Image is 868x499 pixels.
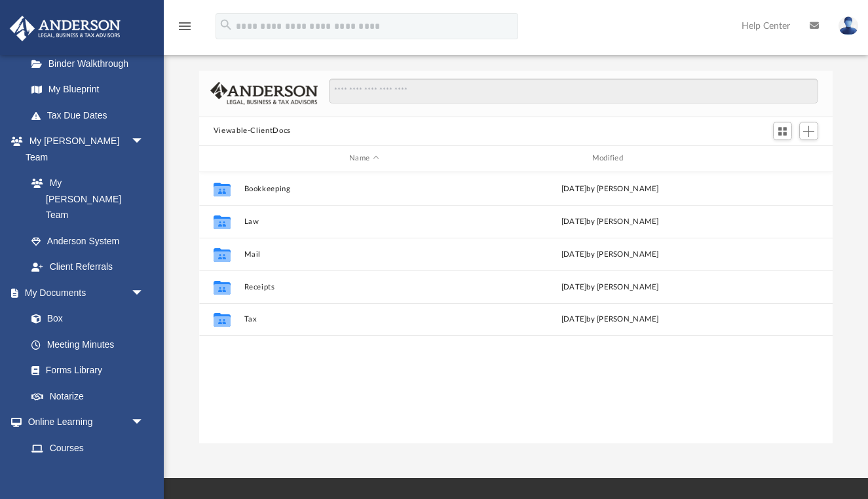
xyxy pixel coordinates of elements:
[9,280,157,306] a: My Documentsarrow_drop_down
[18,77,157,103] a: My Blueprint
[131,280,157,306] span: arrow_drop_down
[18,170,151,229] a: My [PERSON_NAME] Team
[9,128,157,170] a: My [PERSON_NAME] Teamarrow_drop_down
[131,128,157,155] span: arrow_drop_down
[244,184,484,193] button: Bookkeeping
[736,153,827,164] div: id
[219,18,233,32] i: search
[244,249,484,258] button: Mail
[18,228,157,254] a: Anderson System
[18,102,164,128] a: Tax Due Dates
[244,315,484,323] button: Tax
[6,16,124,41] img: Anderson Advisors Platinum Portal
[244,217,484,225] button: Law
[490,183,730,194] div: [DATE] by [PERSON_NAME]
[18,254,157,280] a: Client Referrals
[214,125,291,137] button: Viewable-ClientDocs
[243,153,483,164] div: Name
[9,409,157,435] a: Online Learningarrow_drop_down
[489,153,730,164] div: Modified
[799,122,819,140] button: Add
[244,282,484,291] button: Receipts
[177,25,193,34] a: menu
[177,18,193,34] i: menu
[773,122,793,140] button: Switch to Grid View
[18,435,157,461] a: Courses
[490,314,730,325] div: [DATE] by [PERSON_NAME]
[490,281,730,293] div: [DATE] by [PERSON_NAME]
[18,331,157,358] a: Meeting Minutes
[329,79,818,103] input: Search files and folders
[18,383,157,409] a: Notarize
[490,248,730,260] div: [DATE] by [PERSON_NAME]
[18,50,164,77] a: Binder Walkthrough
[199,172,833,444] div: grid
[205,153,238,164] div: id
[561,217,587,225] span: [DATE]
[18,358,151,384] a: Forms Library
[839,16,858,35] img: User Pic
[490,215,730,227] div: by [PERSON_NAME]
[131,409,157,436] span: arrow_drop_down
[18,306,151,332] a: Box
